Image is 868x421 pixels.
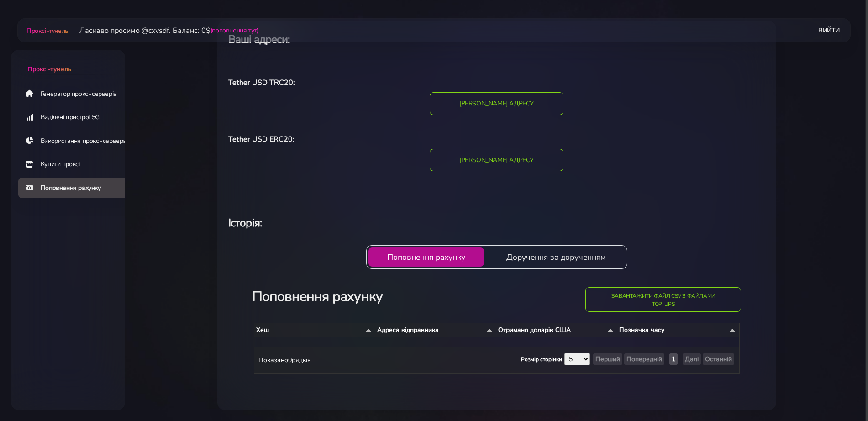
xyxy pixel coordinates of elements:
[669,353,678,365] button: Показати сторінку 1
[611,292,715,307] font: Завантажити файл CSV з файлами top_ups
[11,50,125,74] a: Проксі-тунель
[79,26,210,36] font: Ласкаво просимо @cxvsdf. Баланс: 0$
[585,287,741,312] button: Завантажити файл CSV з файлами top_ups
[619,326,664,334] font: Позначка часу
[595,355,620,363] font: Перший
[25,23,68,38] a: Проксі-тунель
[498,326,571,334] font: Отримано доларів США
[430,92,563,115] input: [PERSON_NAME] АДРЕСУ
[377,326,439,334] font: Адреса відправника
[521,356,562,363] font: Розмір сторінки
[256,326,269,334] font: Хеш
[683,353,701,365] button: Наступна сторінка
[506,252,606,263] font: Доручення за дорученням
[288,356,292,364] font: 0
[210,26,258,35] a: (поповнення тут)
[705,355,732,363] font: Останній
[252,287,383,306] font: Поповнення рахунку
[18,178,132,199] a: Поповнення рахунку
[228,134,295,144] font: Tether USD ERC20:
[18,154,132,175] a: Купити проксі
[685,355,699,363] font: Далі
[228,78,295,88] font: Tether USD TRC20:
[703,353,734,365] button: Остання сторінка
[430,149,563,172] input: [PERSON_NAME] АДРЕСУ
[228,216,262,230] font: Історія:
[818,26,840,35] font: Вийти
[626,355,662,363] font: Попередній
[210,26,258,35] font: (поповнення тут)
[27,65,71,74] font: Проксі-тунель
[387,252,465,263] font: Поповнення рахунку
[818,22,840,39] a: Вийти
[292,356,311,364] font: рядків
[624,353,664,365] button: Попередня сторінка
[672,355,675,363] font: 1
[18,131,132,152] a: Використання проксі-сервера
[26,26,68,35] font: Проксі-тунель
[593,353,622,365] button: Перша сторінка
[18,83,132,104] a: Генератор проксі-серверів
[564,353,590,365] select: Розмір сторінки
[258,356,288,364] font: Показано
[18,107,132,128] a: Виділені пристрої 5G
[824,377,857,410] iframe: Віджет вебчату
